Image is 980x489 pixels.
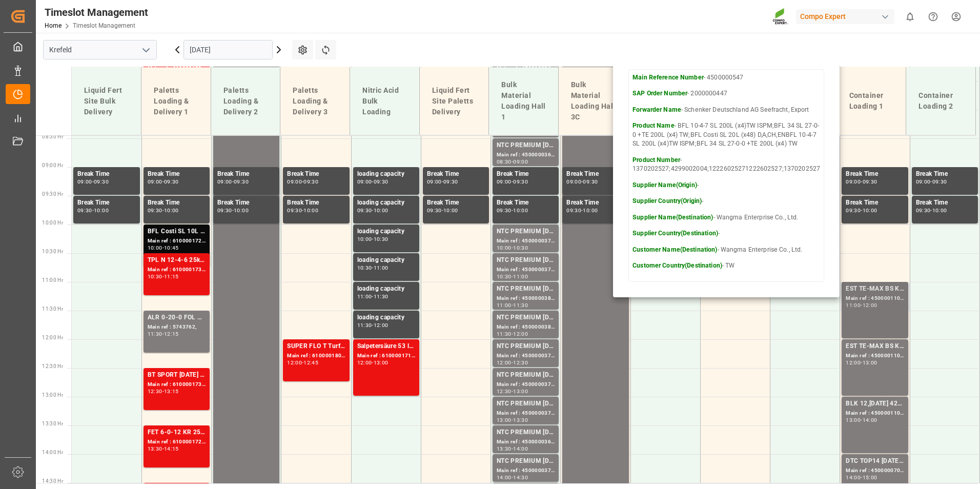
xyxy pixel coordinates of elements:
div: 14:00 [513,446,528,451]
div: - [372,323,373,328]
div: 09:30 [303,179,318,184]
div: 10:30 [374,237,389,241]
div: loading capacity [357,313,415,323]
div: 13:00 [846,418,861,422]
div: - [442,179,443,184]
div: 09:00 [287,179,302,184]
span: 11:30 Hr [42,306,63,312]
div: NTC PREMIUM [DATE]+3+TE BULK [497,284,555,294]
div: 13:00 [374,360,389,365]
div: 14:00 [846,475,861,480]
div: 09:30 [583,179,598,184]
div: - [162,179,164,184]
div: 11:15 [164,274,179,279]
div: BLK 12,[DATE] 42x25 kg INT;FLO T NK 14-0-19 25kg (x40) INT [846,399,904,409]
span: 08:30 Hr [42,134,63,139]
div: 10:00 [513,208,528,213]
span: 14:30 Hr [42,478,63,484]
div: 11:00 [357,294,372,299]
strong: Forwarder Name [632,106,681,113]
div: Liquid Fert Site Paletts Delivery [428,81,481,121]
div: - [442,208,443,213]
div: Main ref : 4500000377, 2000000279 [497,237,555,246]
div: Main ref : 4500000368, 2000000279 [497,438,555,446]
div: NTC PREMIUM [DATE]+3+TE BULK [497,370,555,380]
input: Type to search/select [43,40,157,59]
div: 12:00 [374,323,389,328]
div: 10:00 [303,208,318,213]
div: Main ref : 6100001725, 2000001408 [148,237,206,246]
div: - [512,303,513,308]
div: loading capacity [357,227,415,237]
span: 09:30 Hr [42,191,63,197]
div: - [512,418,513,422]
strong: Supplier Name(Destination) [632,214,713,221]
div: 09:30 [427,208,442,213]
div: - [372,208,373,213]
div: - [930,208,932,213]
div: 12:30 [497,389,512,394]
div: - [512,332,513,336]
div: - [581,208,583,213]
div: 13:00 [513,389,528,394]
div: Paletts Loading & Delivery 2 [219,81,272,121]
div: - [512,246,513,250]
div: 13:00 [497,418,512,422]
div: 09:00 [77,179,92,184]
button: Help Center [922,5,945,28]
div: 09:30 [916,208,931,213]
div: 09:00 [566,179,581,184]
div: - [92,208,94,213]
div: - [372,266,373,270]
div: 10:00 [357,237,372,241]
div: - [930,179,932,184]
div: Main ref : 4500000376, 2000000279 [497,409,555,418]
div: 13:00 [863,360,877,365]
p: - [632,197,820,206]
div: 11:30 [357,323,372,328]
div: 09:30 [94,179,109,184]
p: - 2000000447 [632,89,820,98]
div: 09:30 [148,208,162,213]
div: loading capacity [357,284,415,294]
div: - [162,208,164,213]
div: - [512,208,513,213]
div: Main ref : 4500000381, 2000000279 [497,294,555,303]
div: NTC PREMIUM [DATE]+3+TE BULK [497,255,555,266]
div: Bulk Material Loading Hall 1 [497,75,550,127]
p: - Schenker Deutschland AG Seefracht, Export [632,106,820,115]
strong: Supplier Name(Origin) [632,181,697,189]
div: Main ref : 6100001722, 2000001383 2000001232;2000001383 [148,438,206,446]
div: 12:00 [287,360,302,365]
div: - [232,208,234,213]
div: 15:00 [863,475,877,480]
strong: Supplier Country(Origin) [632,197,702,205]
div: Main ref : 4500000703, 2000000567 [846,466,904,475]
div: 10:00 [497,246,512,250]
div: 11:30 [374,294,389,299]
div: 09:30 [932,179,947,184]
div: NTC PREMIUM [DATE]+3+TE BULK [497,456,555,466]
div: 11:30 [513,303,528,308]
div: 12:15 [164,332,179,336]
div: 11:00 [374,266,389,270]
div: Main ref : 6100001716, 2000001430 [357,352,415,360]
strong: Customer Name(Destination) [632,246,717,253]
div: 09:00 [217,179,232,184]
div: Break Time [846,169,904,179]
div: 13:15 [164,389,179,394]
div: 09:30 [566,208,581,213]
div: Main ref : 4500001109, 2000001158 [846,409,904,418]
p: - TW [632,261,820,271]
div: BT SPORT [DATE] 25%UH 3M 25kg (x40) INTNTC CLASSIC [DATE]+3+TE 600kg BBNTC SUPREM [DATE] 25kg (x4... [148,370,206,380]
div: EST TE-MAX BS KR 11-48 1000kg BB [846,284,904,294]
div: 10:00 [443,208,458,213]
div: Break Time [427,198,485,208]
div: 11:00 [513,274,528,279]
div: 10:00 [863,208,877,213]
p: - 4500000547 [632,73,820,83]
div: - [861,360,862,365]
span: 10:30 Hr [42,249,63,254]
strong: SAP Order Number [632,90,687,97]
div: 09:00 [916,179,931,184]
